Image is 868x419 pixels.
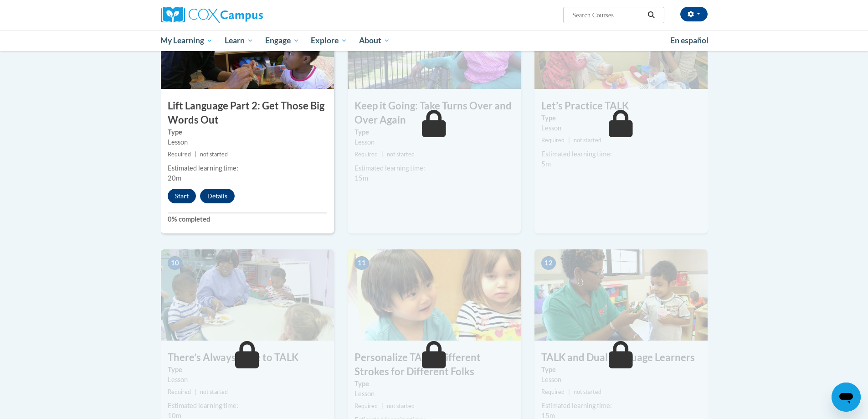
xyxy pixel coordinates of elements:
span: | [195,388,196,395]
h3: Lift Language Part 2: Get Those Big Words Out [161,99,334,127]
span: not started [574,388,601,395]
iframe: Button to launch messaging window [832,383,861,412]
a: My Learning [155,30,219,51]
label: Type [168,365,327,375]
div: Estimated learning time: [354,163,514,173]
span: | [381,151,383,158]
a: About [353,30,396,51]
span: | [568,137,570,144]
span: My Learning [160,35,213,46]
div: Main menu [147,30,721,51]
span: 5m [541,160,551,168]
span: not started [574,137,601,144]
a: Learn [219,30,259,51]
div: Lesson [541,375,701,385]
span: Learn [225,35,253,46]
a: En español [664,31,714,50]
span: En español [670,36,709,45]
label: Type [354,127,514,137]
span: | [381,403,383,409]
button: Details [200,189,235,203]
div: Lesson [168,375,327,385]
div: Lesson [354,389,514,399]
span: Engage [265,35,299,46]
span: Explore [311,35,347,46]
img: Course Image [348,249,521,341]
label: Type [541,113,701,123]
img: Course Image [534,249,708,341]
span: 10 [168,256,182,270]
span: About [359,35,390,46]
label: Type [354,379,514,389]
span: | [568,388,570,395]
h3: Keep it Going: Take Turns Over and Over Again [348,99,521,127]
div: Estimated learning time: [168,401,327,411]
button: Search [644,10,658,21]
span: Required [354,403,378,409]
span: 15m [354,174,368,182]
span: | [195,151,196,158]
span: 20m [168,174,181,182]
div: Lesson [354,137,514,147]
label: 0% completed [168,214,327,224]
h3: TALK and Dual Language Learners [534,351,708,365]
span: not started [387,151,415,158]
span: Required [541,388,565,395]
span: 12 [541,256,556,270]
span: not started [200,388,228,395]
img: Cox Campus [161,7,263,23]
span: Required [541,137,565,144]
div: Lesson [168,137,327,147]
span: Required [168,151,191,158]
h3: Personalize TALK: Different Strokes for Different Folks [348,351,521,379]
h3: Let’s Practice TALK [534,99,708,113]
span: 11 [354,256,369,270]
img: Course Image [161,249,334,341]
label: Type [168,127,327,137]
h3: There’s Always Time to TALK [161,351,334,365]
div: Lesson [541,123,701,133]
a: Explore [305,30,353,51]
input: Search Courses [571,10,644,21]
span: not started [200,151,228,158]
button: Account Settings [680,7,708,21]
div: Estimated learning time: [541,149,701,159]
div: Estimated learning time: [168,163,327,173]
span: not started [387,403,415,409]
a: Cox Campus [161,7,334,23]
label: Type [541,365,701,375]
div: Estimated learning time: [541,401,701,411]
a: Engage [259,30,305,51]
button: Start [168,189,196,203]
span: Required [354,151,378,158]
span: Required [168,388,191,395]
